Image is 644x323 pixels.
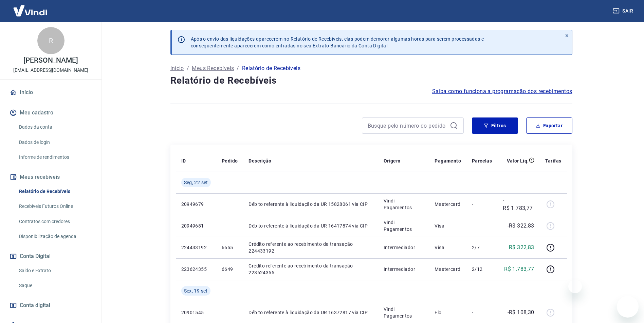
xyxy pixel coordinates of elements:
[222,266,238,273] p: 6649
[13,67,88,74] p: [EMAIL_ADDRESS][DOMAIN_NAME]
[472,266,492,273] p: 2/12
[249,262,372,276] p: Crédito referente ao recebimento da transação 223624355
[16,215,93,229] a: Contratos com credores
[432,87,572,95] a: Saiba como funciona a programação dos recebimentos
[181,157,186,164] p: ID
[8,105,93,120] button: Meu cadastro
[507,157,529,164] p: Valor Líq.
[16,150,93,164] a: Informe de rendimentos
[170,64,184,72] a: Início
[249,157,271,164] p: Descrição
[472,222,492,229] p: -
[8,249,93,264] button: Conta Digital
[16,199,93,213] a: Recebíveis Futuros Online
[472,201,492,208] p: -
[16,185,93,198] a: Relatório de Recebíveis
[384,266,424,273] p: Intermediador
[191,36,484,49] p: Após o envio das liquidações aparecerem no Relatório de Recebíveis, elas podem demorar algumas ho...
[384,244,424,251] p: Intermediador
[16,230,93,243] a: Disponibilização de agenda
[611,5,636,17] button: Sair
[242,64,300,72] p: Relatório de Recebíveis
[181,201,211,208] p: 20949679
[20,301,50,310] span: Conta digital
[237,64,239,72] p: /
[472,309,492,316] p: -
[472,157,492,164] p: Parcelas
[435,201,461,208] p: Mastercard
[472,117,518,134] button: Filtros
[435,309,461,316] p: Elo
[170,74,572,87] h4: Relatório de Recebíveis
[249,201,372,208] p: Débito referente à liquidação da UR 15828061 via CIP
[435,157,461,164] p: Pagamento
[222,157,238,164] p: Pedido
[249,309,372,316] p: Débito referente à liquidação da UR 16372817 via CIP
[508,222,534,230] p: -R$ 322,83
[526,117,572,134] button: Exportar
[384,219,424,233] p: Vindi Pagamentos
[37,27,65,54] div: R
[435,222,461,229] p: Visa
[8,170,93,185] button: Meus recebíveis
[384,157,400,164] p: Origem
[384,306,424,319] p: Vindi Pagamentos
[16,264,93,278] a: Saldo e Extrato
[617,296,639,318] iframe: Botão para abrir a janela de mensagens
[181,222,211,229] p: 20949681
[384,197,424,211] p: Vindi Pagamentos
[181,244,211,251] p: 224433192
[8,298,93,313] a: Conta digital
[23,57,78,64] p: [PERSON_NAME]
[192,64,234,72] a: Meus Recebíveis
[16,279,93,293] a: Saque
[368,121,447,131] input: Busque pelo número do pedido
[504,265,534,273] p: R$ 1.783,77
[184,287,208,294] span: Sex, 19 set
[503,196,534,212] p: -R$ 1.783,77
[8,85,93,100] a: Início
[16,135,93,149] a: Dados de login
[472,244,492,251] p: 2/7
[187,64,189,72] p: /
[16,120,93,134] a: Dados da conta
[184,179,208,186] span: Seg, 22 set
[222,244,238,251] p: 6655
[435,244,461,251] p: Visa
[508,308,534,317] p: -R$ 108,30
[249,222,372,229] p: Débito referente à liquidação da UR 16417874 via CIP
[509,243,534,252] p: R$ 322,83
[249,241,372,254] p: Crédito referente ao recebimento da transação 224433192
[181,266,211,273] p: 223624355
[181,309,211,316] p: 20901545
[435,266,461,273] p: Mastercard
[568,280,582,293] iframe: Fechar mensagem
[545,157,562,164] p: Tarifas
[8,0,52,21] img: Vindi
